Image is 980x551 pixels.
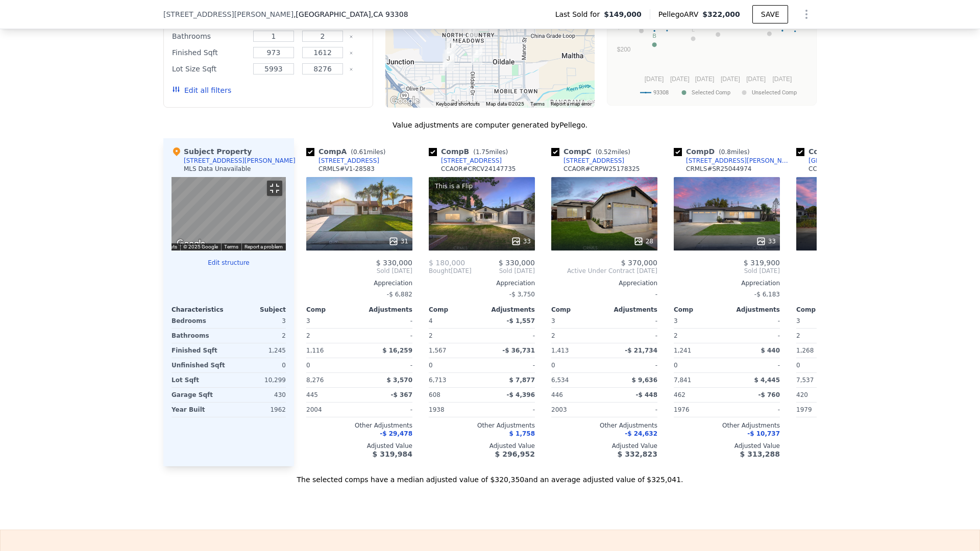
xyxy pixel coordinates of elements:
div: - [361,403,412,417]
div: Adjustments [482,306,535,314]
text: Selected Comp [692,89,730,96]
div: - [729,329,780,343]
a: Report a problem [244,244,283,249]
span: 1,116 [306,347,324,354]
span: ( miles) [715,148,753,156]
span: 462 [674,391,685,398]
div: - [729,403,780,417]
span: $ 296,952 [495,450,535,458]
span: $ 9,636 [632,377,657,384]
div: Appreciation [796,279,902,287]
div: [STREET_ADDRESS][PERSON_NAME] [184,157,296,165]
span: Pellego ARV [658,9,703,19]
span: $ 16,259 [382,347,412,354]
div: The selected comps have a median adjusted value of $320,350 and an average adjusted value of $325... [163,466,817,485]
div: 442 Douglas St [468,21,479,38]
span: $ 7,877 [509,377,535,384]
span: 3 [306,317,310,324]
span: 445 [306,391,318,398]
span: ( miles) [592,148,634,156]
div: 430 [231,388,286,402]
div: Comp [796,306,849,314]
span: $ 1,758 [509,430,535,437]
div: CRMLS # V1-28583 [318,165,375,173]
button: Show Options [796,4,817,24]
div: MLS Data Unavailable [184,165,251,173]
span: 3 [551,317,555,324]
div: Other Adjustments [429,421,535,430]
span: 446 [551,391,563,398]
button: Edit all filters [172,85,231,95]
span: 1,268 [796,347,814,354]
div: Adjusted Value [429,442,535,450]
div: Adjustments [727,306,780,314]
div: 404 Minner Ave [471,47,482,65]
div: [STREET_ADDRESS] [563,157,624,165]
div: Lot Sqft [171,373,227,387]
span: -$ 448 [635,391,657,398]
div: Subject Property [171,146,252,157]
span: 1,567 [429,347,446,354]
div: Finished Sqft [172,45,247,60]
span: 6,713 [429,377,446,384]
div: 2 [796,329,847,343]
span: 420 [796,391,808,398]
div: 0 [231,358,286,372]
div: Comp [429,306,482,314]
span: 0 [306,362,310,369]
span: Sold [DATE] [796,267,902,275]
span: -$ 36,731 [502,347,535,354]
a: [STREET_ADDRESS][PERSON_NAME] [674,157,792,165]
span: , CA 93308 [371,10,408,18]
div: Comp C [551,146,634,157]
text: Unselected Comp [752,89,797,96]
div: Characteristics [171,306,229,314]
div: 3 [231,314,286,328]
div: Appreciation [674,279,780,287]
span: ( miles) [469,148,512,156]
span: Sold [DATE] [674,267,780,275]
a: [GEOGRAPHIC_DATA][PERSON_NAME] [796,157,915,165]
span: -$ 29,478 [380,430,412,437]
button: Clear [349,51,353,55]
div: Appreciation [551,279,657,287]
span: Bought [429,267,451,275]
div: Unfinished Sqft [171,358,227,372]
div: 28 [633,236,653,246]
div: Adjusted Value [674,442,780,450]
img: Google [388,94,422,108]
div: Other Adjustments [306,421,412,430]
span: 6,534 [551,377,569,384]
div: - [484,358,535,372]
span: 1,413 [551,347,569,354]
div: Adjustments [359,306,412,314]
div: - [606,329,657,343]
text: $250 [617,23,631,31]
div: - [606,403,657,417]
div: CCAOR # CRCV24147735 [441,165,516,173]
span: 0.52 [598,148,611,156]
div: Other Adjustments [551,421,657,430]
span: $ 440 [761,347,780,354]
div: Subject [229,306,286,314]
div: Appreciation [306,279,412,287]
div: Other Adjustments [796,421,902,430]
div: Adjusted Value [551,442,657,450]
span: $ 4,445 [754,377,780,384]
div: Comp [551,306,604,314]
text: [DATE] [695,76,715,83]
span: -$ 10,737 [747,430,780,437]
a: Open this area in Google Maps (opens a new window) [174,237,208,251]
text: [DATE] [721,76,740,83]
div: - [361,329,412,343]
div: 31 [388,236,408,246]
div: Map [171,177,286,251]
span: -$ 6,882 [387,291,412,298]
div: This is a Flip [433,181,475,191]
span: 4 [429,317,433,324]
span: Active Under Contract [DATE] [551,267,657,275]
span: -$ 1,557 [507,317,535,324]
span: $ 313,288 [740,450,780,458]
span: $ 180,000 [429,259,465,267]
text: [DATE] [645,76,664,83]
